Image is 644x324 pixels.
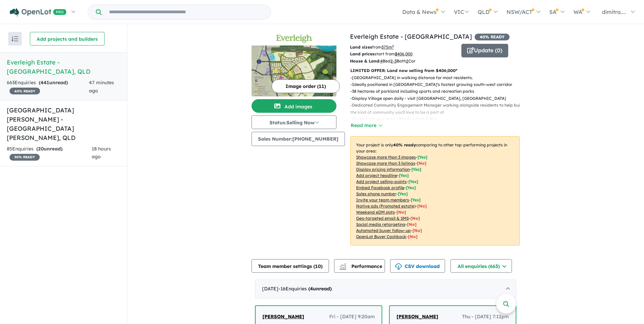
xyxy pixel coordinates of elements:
[411,167,421,172] span: [ Yes ]
[397,313,438,320] span: [PERSON_NAME]
[12,36,18,41] img: sort.svg
[475,34,510,40] span: 40 % READY
[380,58,383,64] u: 4
[10,8,67,17] img: Openlot PRO Logo White
[395,263,402,270] img: download icon
[356,173,397,178] u: Add project headline
[10,154,40,161] span: 30 % READY
[39,79,68,86] strong: ( unread)
[397,210,406,215] span: [No]
[408,234,418,239] span: [No]
[40,79,49,86] span: 441
[410,216,420,221] span: [No]
[356,234,406,239] u: OpenLot Buyer Cashback
[350,58,380,64] b: House & Land:
[356,161,415,166] u: Showcase more than 3 listings
[7,145,92,161] div: 85 Enquir ies
[417,203,427,209] span: [No]
[308,286,332,292] strong: ( unread)
[356,191,396,196] u: Sales phone number
[350,95,525,102] p: - Display Village open daily - visit [GEOGRAPHIC_DATA], [GEOGRAPHIC_DATA]
[278,286,332,292] span: - 16 Enquir ies
[252,32,336,96] a: Everleigh Estate - Greenbank LogoEverleigh Estate - Greenbank
[390,259,445,273] button: CSV download
[390,58,397,64] u: 2-3
[382,44,394,50] u: 375 m
[252,115,336,129] button: Status:Selling Now
[350,44,372,50] b: Land sizes
[103,5,270,19] input: Try estate name, suburb, builder or developer
[262,313,304,321] a: [PERSON_NAME]
[407,222,417,227] span: [No]
[356,155,416,160] u: Showcase more than 3 images
[356,222,405,227] u: Social media retargeting
[350,67,520,74] p: LIMITED OFFER: Land now selling from $406,000*
[356,210,395,215] u: Weekend eDM slots
[7,79,89,95] div: 663 Enquir ies
[254,35,334,43] img: Everleigh Estate - Greenbank Logo
[392,44,394,48] sup: 2
[350,122,382,129] button: Read more
[334,259,385,273] button: Performance
[418,155,427,160] span: [ Yes ]
[255,280,516,299] div: [DATE]
[36,146,62,152] strong: ( unread)
[340,263,346,267] img: line-chart.svg
[89,79,114,94] span: 47 minutes ago
[350,102,525,116] p: - Dedicated Community Engagement Manager working alongside residents to help build the kind of co...
[350,74,525,81] p: - [GEOGRAPHIC_DATA] in walking distance for most residents.
[393,142,416,147] b: 40 % ready
[7,58,120,76] h5: Everleigh Estate - [GEOGRAPHIC_DATA] , QLD
[315,263,321,269] span: 10
[395,51,412,56] u: $ 406,000
[356,203,416,209] u: Native ads (Promoted estate)
[7,106,120,142] h5: [GEOGRAPHIC_DATA][PERSON_NAME] - [GEOGRAPHIC_DATA][PERSON_NAME] , QLD
[462,313,509,321] span: Thu - [DATE] 7:12pm
[406,58,408,64] u: 2
[262,313,304,320] span: [PERSON_NAME]
[398,191,408,196] span: [ Yes ]
[356,179,407,184] u: Add project selling-points
[356,197,409,202] u: Invite your team members
[350,51,374,56] b: Land prices
[92,146,111,160] span: 18 hours ago
[350,116,525,123] p: - Onsite Café now open - The Eve Café & Bar
[329,313,375,321] span: Fri - [DATE] 9:20am
[339,265,346,270] img: bar-chart.svg
[356,228,411,233] u: Automated buyer follow-up
[461,44,508,57] button: Update (0)
[356,216,409,221] u: Geo-targeted email & SMS
[356,185,404,190] u: Embed Facebook profile
[350,136,520,246] p: Your project is only comparing to other top-performing projects in your area: - - - - - - - - - -...
[602,8,626,15] span: dimitra....
[350,44,456,51] p: from
[406,185,416,190] span: [ Yes ]
[350,81,525,88] p: - Ideally positioned in [GEOGRAPHIC_DATA]'s fastest growing south-west corridor
[310,286,313,292] span: 4
[350,51,456,57] p: start from
[10,88,40,94] span: 40 % READY
[252,132,345,146] button: Sales Number:[PHONE_NUMBER]
[38,146,44,152] span: 20
[356,167,410,172] u: Display pricing information
[350,88,525,95] p: - 38 hectares of parkland including sports and recreation parks
[350,33,472,40] a: Everleigh Estate - [GEOGRAPHIC_DATA]
[450,259,512,273] button: All enquiries (663)
[252,99,336,113] button: Add images
[272,79,340,93] button: Image order (11)
[399,173,409,178] span: [ Yes ]
[350,58,456,65] p: Bed Bath Car
[411,197,421,202] span: [ Yes ]
[341,263,382,269] span: Performance
[252,46,336,96] img: Everleigh Estate - Greenbank
[252,259,329,273] button: Team member settings (10)
[30,32,105,46] button: Add projects and builders
[417,161,426,166] span: [ No ]
[397,313,438,321] a: [PERSON_NAME]
[408,179,418,184] span: [ Yes ]
[412,228,422,233] span: [No]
